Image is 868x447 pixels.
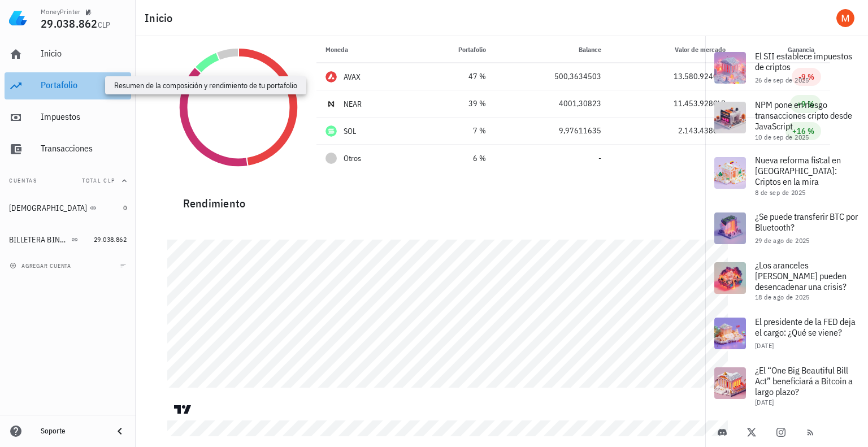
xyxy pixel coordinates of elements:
[504,125,601,137] div: 9,97611635
[5,226,131,253] a: BILLETERA BINANCE 29.038.862
[123,203,127,212] span: 0
[610,36,735,63] th: Valor de mercado
[145,9,177,27] h1: Inicio
[705,43,868,93] a: El SII establece impuestos de criptos 26 de sep de 2025
[755,364,853,397] span: ¿El “One Big Beautiful Bill Act” beneficiará a Bitcoin a largo plazo?
[5,41,131,68] a: Inicio
[504,98,601,110] div: 4001,30823
[82,177,115,184] span: Total CLP
[423,125,486,137] div: 7 %
[41,111,127,122] div: Impuestos
[5,194,131,222] a: [DEMOGRAPHIC_DATA] 0
[325,125,337,137] div: SOL-icon
[674,98,713,109] span: 11.453.928
[705,309,868,358] a: El presidente de la FED deja el cargo: ¿Qué se viene? [DATE]
[755,316,856,338] span: El presidente de la FED deja el cargo: ¿Qué se viene?
[316,36,414,63] th: Moneda
[5,136,131,163] a: Transacciones
[173,404,193,415] a: Charting by TradingView
[705,203,868,253] a: ¿Se puede transferir BTC por Bluetooth? 29 de ago de 2025
[98,20,111,30] span: CLP
[94,235,127,244] span: 29.038.862
[705,93,868,148] a: NPM pone en riesgo transacciones cripto desde JavaScript 10 de sep de 2025
[755,50,852,72] span: El SII establece impuestos de criptos
[755,154,841,187] span: Nueva reforma fiscal en [GEOGRAPHIC_DATA]: Criptos en la mira
[423,71,486,83] div: 47 %
[5,167,131,194] button: CuentasTotal CLP
[41,48,127,59] div: Inicio
[344,125,357,137] div: SOL
[423,98,486,110] div: 39 %
[598,153,601,163] span: -
[41,16,98,31] span: 29.038.862
[344,153,361,164] span: Otros
[705,253,868,309] a: ¿Los aranceles [PERSON_NAME] pueden desencadenar una crisis? 18 de ago de 2025
[9,203,88,213] div: [DEMOGRAPHIC_DATA]
[755,259,847,292] span: ¿Los aranceles [PERSON_NAME] pueden desencadenar una crisis?
[705,358,868,414] a: ¿El “One Big Beautiful Bill Act” beneficiará a Bitcoin a largo plazo? [DATE]
[755,293,810,301] span: 18 de ago de 2025
[674,71,713,81] span: 13.580.924
[755,188,805,197] span: 8 de sep de 2025
[41,80,127,90] div: Portafolio
[755,76,809,84] span: 26 de sep de 2025
[755,133,809,141] span: 10 de sep de 2025
[7,260,76,271] button: agregar cuenta
[325,71,337,83] div: AVAX-icon
[414,36,495,63] th: Portafolio
[9,235,69,245] div: BILLETERA BINANCE
[344,98,362,110] div: NEAR
[344,71,361,83] div: AVAX
[41,427,104,436] div: Soporte
[705,148,868,203] a: Nueva reforma fiscal en [GEOGRAPHIC_DATA]: Criptos en la mira 8 de sep de 2025
[174,185,830,212] div: Rendimiento
[495,36,610,63] th: Balance
[755,341,774,350] span: [DATE]
[5,72,131,99] a: Portafolio
[325,98,337,110] div: NEAR-icon
[5,104,131,131] a: Impuestos
[423,153,486,164] div: 6 %
[41,7,81,16] div: MoneyPrinter
[41,143,127,154] div: Transacciones
[678,125,713,136] span: 2.143.438
[504,71,601,83] div: 500,3634503
[755,398,774,406] span: [DATE]
[755,211,858,233] span: ¿Se puede transferir BTC por Bluetooth?
[755,236,810,245] span: 29 de ago de 2025
[9,9,27,27] img: LedgiFi
[836,9,854,27] div: avatar
[755,99,852,132] span: NPM pone en riesgo transacciones cripto desde JavaScript
[12,262,71,270] span: agregar cuenta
